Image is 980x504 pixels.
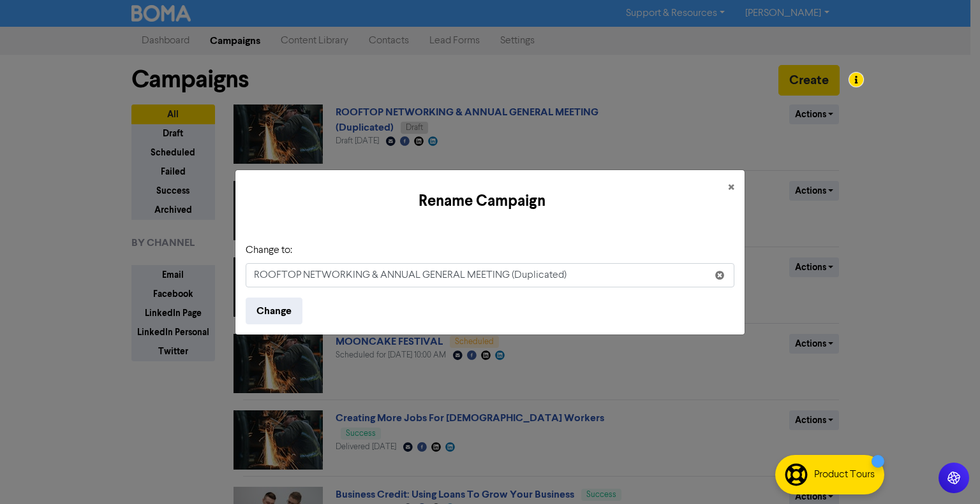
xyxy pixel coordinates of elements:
button: Change [246,298,302,324]
span: × [728,178,734,198]
h5: Rename Campaign [246,190,718,213]
label: Change to: [246,243,292,258]
button: Close [718,170,745,206]
iframe: Chat Widget [916,443,980,504]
